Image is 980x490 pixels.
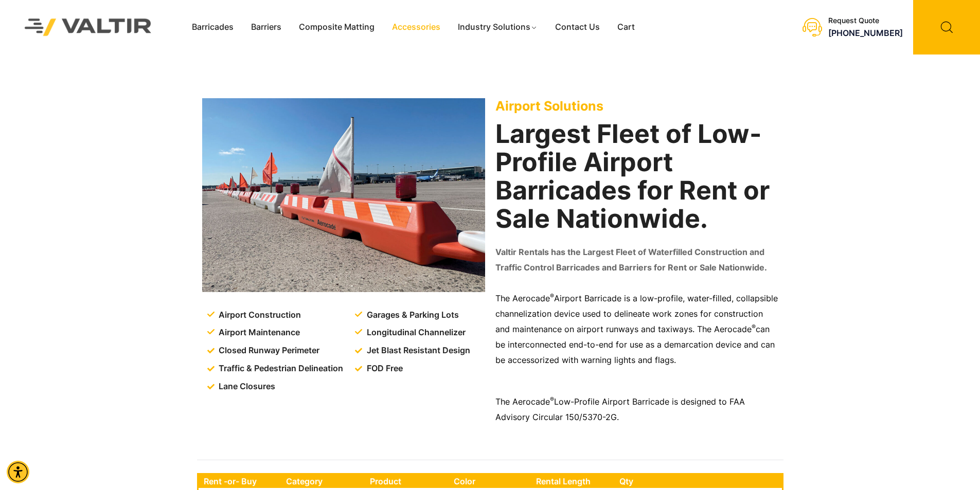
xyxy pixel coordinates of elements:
[449,475,531,488] th: Color
[242,20,290,35] a: Barriers
[216,325,300,340] span: Airport Maintenance
[609,20,644,35] a: Cart
[614,475,696,488] th: Qty
[495,98,778,114] p: Airport Solutions
[495,245,778,276] p: Valtir Rentals has the Largest Fleet of Waterfilled Construction and Traffic Control Barricades a...
[11,5,165,49] img: Valtir Rentals
[495,394,778,425] p: The Aerocade Low-Profile Airport Barricade is designed to FAA Advisory Circular 150/5370-2G.
[216,307,301,323] span: Airport Construction
[199,475,281,488] th: Rent -or- Buy
[546,20,609,35] a: Contact Us
[7,461,29,483] div: Accessibility Menu
[364,325,466,340] span: Longitudinal Channelizer
[281,475,365,488] th: Category
[752,323,756,331] sup: ®
[495,291,778,368] p: The Aerocade Airport Barricade is a low-profile, water-filled, collapsible channelization device ...
[828,28,903,38] a: call (888) 496-3625
[531,475,614,488] th: Rental Length
[216,343,319,358] span: Closed Runway Perimeter
[216,379,275,394] span: Lane Closures
[383,20,449,35] a: Accessories
[183,20,242,35] a: Barricades
[364,343,470,358] span: Jet Blast Resistant Design
[290,20,383,35] a: Composite Matting
[550,395,554,403] sup: ®
[365,475,449,488] th: Product
[828,16,903,25] div: Request Quote
[364,361,403,376] span: FOD Free
[449,20,546,35] a: Industry Solutions
[364,307,459,323] span: Garages & Parking Lots
[495,120,778,233] h2: Largest Fleet of Low-Profile Airport Barricades for Rent or Sale Nationwide.
[550,292,554,300] sup: ®
[202,98,485,292] img: Airport Solutions
[216,361,343,376] span: Traffic & Pedestrian Delineation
